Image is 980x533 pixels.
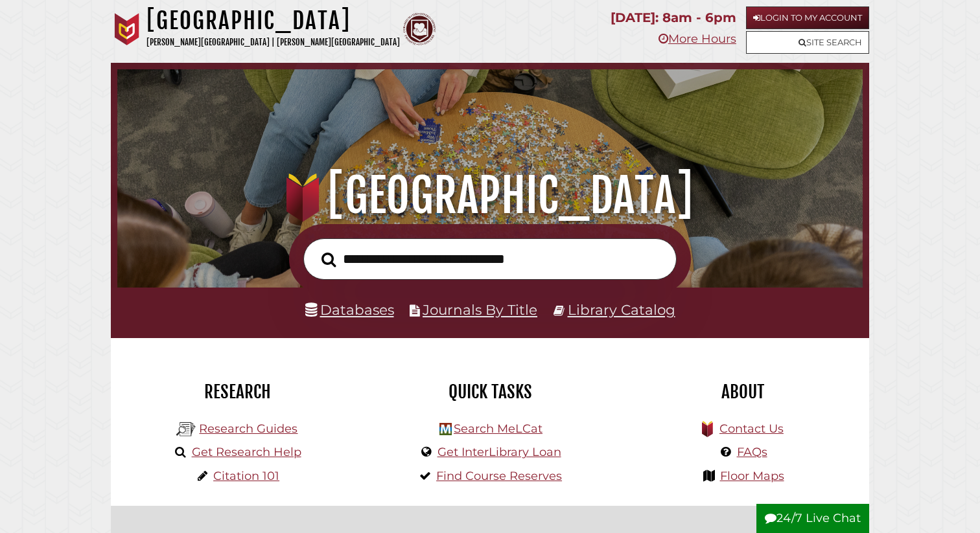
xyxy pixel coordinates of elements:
[439,423,452,435] img: Hekman Library Logo
[719,422,784,436] a: Contact Us
[746,6,869,29] a: Login to My Account
[305,301,394,318] a: Databases
[626,381,859,403] h2: About
[454,422,542,436] a: Search MeLCat
[720,469,784,483] a: Floor Maps
[737,445,767,459] a: FAQs
[659,32,736,46] a: More Hours
[423,301,537,318] a: Journals By Title
[321,251,336,267] i: Search
[611,6,736,29] p: [DATE]: 8am - 6pm
[176,420,196,439] img: Hekman Library Logo
[568,301,675,318] a: Library Catalog
[437,445,561,459] a: Get InterLibrary Loan
[315,249,342,271] button: Search
[132,167,848,224] h1: [GEOGRAPHIC_DATA]
[746,31,869,54] a: Site Search
[146,6,400,35] h1: [GEOGRAPHIC_DATA]
[199,422,297,436] a: Research Guides
[146,35,400,50] p: [PERSON_NAME][GEOGRAPHIC_DATA] | [PERSON_NAME][GEOGRAPHIC_DATA]
[192,445,301,459] a: Get Research Help
[373,381,607,403] h2: Quick Tasks
[111,13,143,45] img: Calvin University
[403,13,436,45] img: Calvin Theological Seminary
[213,469,279,483] a: Citation 101
[121,381,354,403] h2: Research
[436,469,562,483] a: Find Course Reserves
